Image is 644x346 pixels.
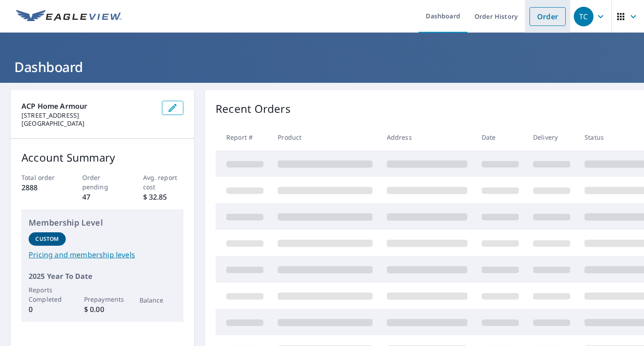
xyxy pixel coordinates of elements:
[82,192,123,202] p: 47
[29,285,66,304] p: Reports Completed
[11,58,633,76] h1: Dashboard
[21,150,183,166] p: Account Summary
[21,101,155,111] p: ACP Home Armour
[380,124,475,150] th: Address
[530,7,566,26] a: Order
[29,271,176,282] p: 2025 Year To Date
[271,124,380,150] th: Product
[140,295,177,305] p: Balance
[475,124,526,150] th: Date
[35,235,59,243] p: Custom
[574,7,593,26] div: TC
[526,124,577,150] th: Delivery
[143,173,184,192] p: Avg. report cost
[82,173,123,192] p: Order pending
[29,304,66,315] p: 0
[21,182,62,193] p: 2888
[84,295,121,304] p: Prepayments
[84,304,121,315] p: $ 0.00
[143,192,184,202] p: $ 32.85
[21,111,155,120] p: [STREET_ADDRESS]
[29,217,176,229] p: Membership Level
[21,120,155,128] p: [GEOGRAPHIC_DATA]
[29,249,176,260] a: Pricing and membership levels
[16,10,122,23] img: EV Logo
[21,173,62,182] p: Total order
[216,101,291,117] p: Recent Orders
[216,124,271,150] th: Report #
